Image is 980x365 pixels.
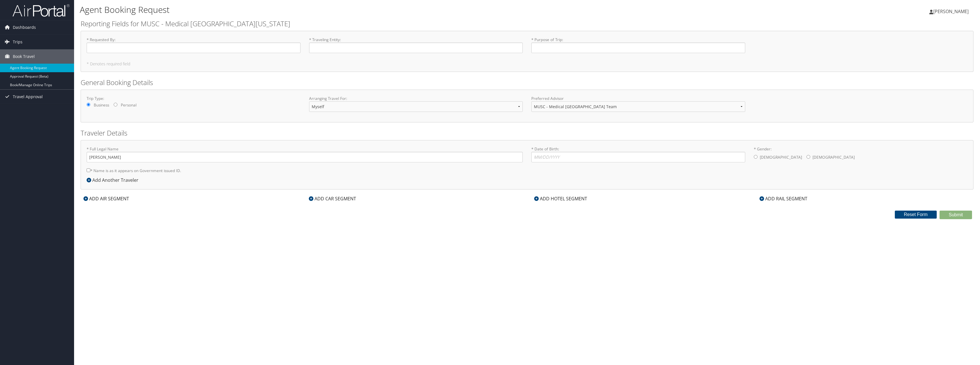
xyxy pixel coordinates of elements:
[87,146,523,162] label: * Full Legal Name
[87,168,90,172] input: * Name is as it appears on Government issued ID.
[895,211,937,219] button: Reset Form
[94,102,109,108] label: Business
[309,43,523,53] input: * Traveling Entity:
[81,128,973,138] h2: Traveler Details
[81,195,132,202] div: ADD AIR SEGMENT
[87,96,301,101] label: Trip Type:
[13,35,23,49] span: Trips
[531,37,745,53] label: * Purpose of Trip :
[121,102,136,108] label: Personal
[760,152,802,163] label: [DEMOGRAPHIC_DATA]
[87,43,301,53] input: * Requested By:
[13,49,35,64] span: Book Travel
[13,90,43,104] span: Travel Approval
[13,4,70,17] img: airportal-logo.png
[306,195,359,202] div: ADD CAR SEGMENT
[531,152,745,162] input: * Date of Birth:
[309,37,523,53] label: * Traveling Entity :
[81,78,973,87] h2: General Booking Details
[531,96,745,101] label: Preferred Advisor
[807,155,810,159] input: * Gender:[DEMOGRAPHIC_DATA][DEMOGRAPHIC_DATA]
[309,96,523,101] label: Arranging Travel For:
[87,62,967,66] h5: * Denotes required field
[87,177,141,183] div: Add Another Traveler
[87,37,301,53] label: * Requested By :
[87,152,523,162] input: * Full Legal Name
[933,8,969,15] span: [PERSON_NAME]
[940,211,972,219] button: Submit
[812,152,855,163] label: [DEMOGRAPHIC_DATA]
[757,195,810,202] div: ADD RAIL SEGMENT
[87,165,181,176] label: * Name is as it appears on Government issued ID.
[929,3,974,20] a: [PERSON_NAME]
[531,43,745,53] input: * Purpose of Trip:
[754,146,968,163] label: * Gender:
[13,20,36,35] span: Dashboards
[81,19,973,29] h2: Reporting Fields for MUSC - Medical [GEOGRAPHIC_DATA][US_STATE]
[754,155,758,159] input: * Gender:[DEMOGRAPHIC_DATA][DEMOGRAPHIC_DATA]
[531,195,590,202] div: ADD HOTEL SEGMENT
[531,146,745,162] label: * Date of Birth:
[80,4,676,16] h1: Agent Booking Request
